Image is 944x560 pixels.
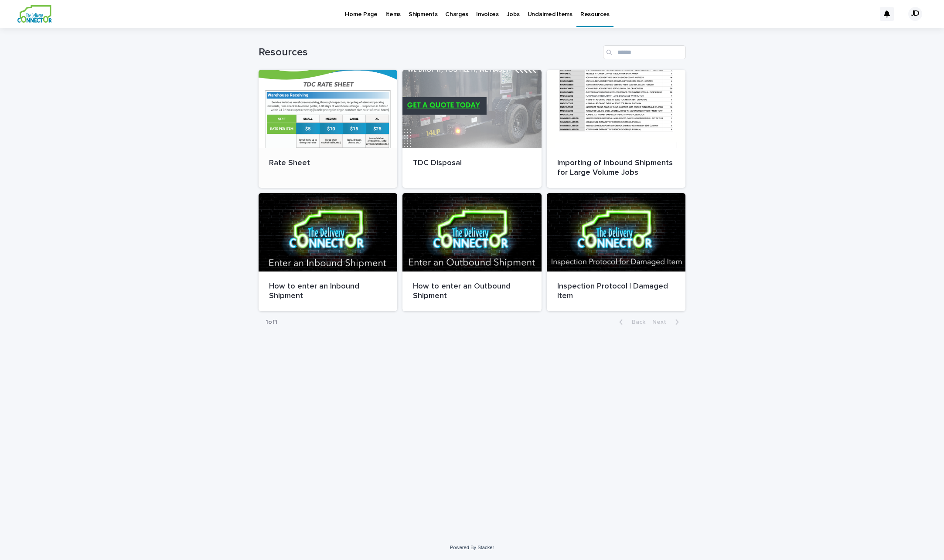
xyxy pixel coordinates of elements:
h1: Resources [259,46,600,59]
a: Importing of Inbound Shipments for Large Volume Jobs [547,70,686,188]
a: How to enter an Outbound Shipment [402,193,542,311]
p: How to enter an Inbound Shipment [269,282,387,301]
p: TDC Disposal [413,159,531,168]
a: Powered By Stacker [450,545,494,550]
a: Inspection Protocol | Damaged Item [547,193,686,311]
img: aCWQmA6OSGG0Kwt8cj3c [17,5,52,23]
p: Inspection Protocol | Damaged Item [557,282,675,301]
a: TDC Disposal [402,70,542,188]
p: Rate Sheet [269,159,387,168]
p: 1 of 1 [259,312,284,333]
a: Rate Sheet [259,70,398,188]
div: JD [908,7,922,21]
p: Importing of Inbound Shipments for Large Volume Jobs [557,159,675,177]
a: How to enter an Inbound Shipment [259,193,398,311]
span: Back [627,319,645,325]
p: How to enter an Outbound Shipment [413,282,531,301]
input: Search [603,45,686,59]
button: Next [649,318,686,326]
button: Back [612,318,649,326]
span: Next [652,319,671,325]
